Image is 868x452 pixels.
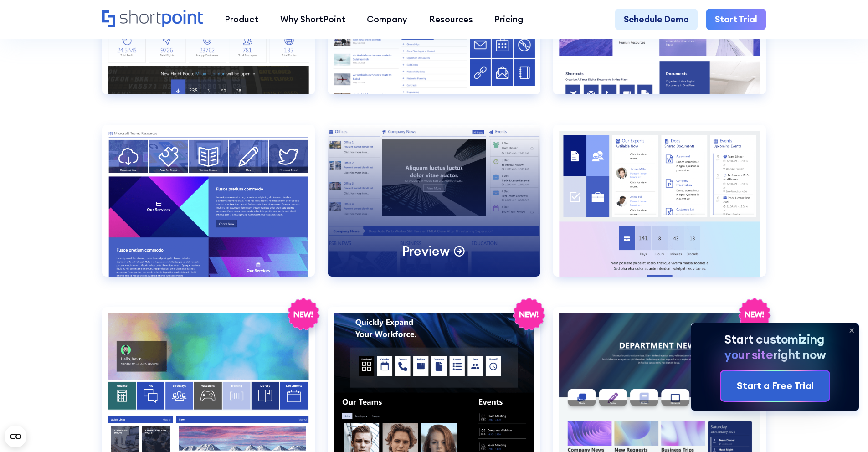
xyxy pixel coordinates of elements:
[367,13,407,26] div: Company
[356,9,418,31] a: Company
[721,371,829,401] a: Start a Free Trial
[615,9,698,31] a: Schedule Demo
[225,13,258,26] div: Product
[328,125,540,294] a: HR 2Preview
[214,9,269,31] a: Product
[706,9,766,31] a: Start Trial
[822,408,868,452] iframe: Chat Widget
[280,13,345,26] div: Why ShortPoint
[494,13,523,26] div: Pricing
[418,9,484,31] a: Resources
[553,125,766,294] a: HR 3
[269,9,356,31] a: Why ShortPoint
[102,125,315,294] a: HR 1
[429,13,473,26] div: Resources
[737,379,814,393] div: Start a Free Trial
[402,242,450,259] p: Preview
[102,10,203,29] a: Home
[484,9,534,31] a: Pricing
[5,426,26,447] button: Open CMP widget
